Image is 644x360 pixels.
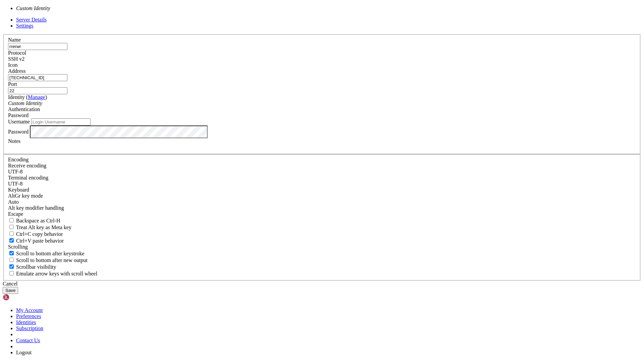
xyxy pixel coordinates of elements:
input: Port Number [8,87,67,94]
label: Protocol [8,50,26,56]
div: SSH v2 [8,56,636,62]
label: Whether the Alt key acts as a Meta key or as a distinct Alt key. [8,224,71,230]
img: Shellngn [3,294,41,301]
a: Contact Us [16,338,40,343]
div: Escape [8,211,636,217]
label: Port [8,81,17,87]
label: Ctrl-C copies if true, send ^C to host if false. Ctrl-Shift-C sends ^C to host if true, copies if... [8,231,63,237]
input: Scrollbar visibility [9,264,14,269]
a: Identities [16,319,36,325]
label: Icon [8,62,17,68]
input: Server Name [8,43,67,50]
label: Controls how the Alt key is handled. Escape: Send an ESC prefix. 8-Bit: Add 128 to the typed char... [8,205,64,211]
input: Backspace as Ctrl-H [9,218,14,222]
label: Username [8,119,30,124]
label: Password [8,128,29,134]
label: Identity [8,94,47,100]
label: Keyboard [8,187,29,193]
input: Scroll to bottom after keystroke [9,251,14,255]
a: Logout [16,350,32,355]
span: ( ) [26,94,47,100]
label: Ctrl+V pastes if true, sends ^V to host if false. Ctrl+Shift+V sends ^V to host if true, pastes i... [8,238,64,244]
div: Auto [8,199,636,205]
label: Address [8,68,25,74]
div: Custom Identity [8,100,636,106]
label: Authentication [8,106,40,112]
label: If true, the backspace should send BS ('\x08', aka ^H). Otherwise the backspace key should send '... [8,218,60,223]
label: When using the alternative screen buffer, and DECCKM (Application Cursor Keys) is active, mouse w... [8,271,97,276]
input: Login Username [31,118,91,125]
a: Preferences [16,313,41,319]
a: Settings [16,23,34,29]
label: Name [8,37,21,43]
span: SSH v2 [8,56,24,62]
i: Custom Identity [16,5,50,11]
label: Whether to scroll to the bottom on any keystroke. [8,251,85,256]
label: Notes [8,138,20,144]
a: Manage [28,94,45,100]
span: Scroll to bottom after new output [16,257,88,263]
input: Host Name or IP [8,74,67,81]
input: Scroll to bottom after new output [9,258,14,262]
label: Set the expected encoding for data received from the host. If the encodings do not match, visual ... [8,163,46,168]
a: My Account [16,307,43,313]
span: Emulate arrow keys with scroll wheel [16,271,97,276]
input: Ctrl+C copy behavior [9,232,14,236]
label: The default terminal encoding. ISO-2022 enables character map translations (like graphics maps). ... [8,175,48,181]
div: Cancel [3,281,641,287]
span: Treat Alt key as Meta key [16,224,71,230]
span: Scroll to bottom after keystroke [16,251,85,256]
input: Emulate arrow keys with scroll wheel [9,271,14,275]
a: Subscription [16,325,43,331]
label: Scrolling [8,244,28,250]
label: Set the expected encoding for data received from the host. If the encodings do not match, visual ... [8,193,43,199]
button: Save [3,287,18,294]
span: Ctrl+V paste behavior [16,238,64,244]
label: Encoding [8,157,29,162]
span: Scrollbar visibility [16,264,56,270]
span: Escape [8,211,23,217]
a: Server Details [16,17,47,22]
div: Password [8,112,636,118]
span: Backspace as Ctrl-H [16,218,60,223]
div: UTF-8 [8,169,636,175]
input: Treat Alt key as Meta key [9,225,14,229]
span: UTF-8 [8,181,23,187]
i: Custom Identity [8,100,42,106]
label: The vertical scrollbar mode. [8,264,56,270]
label: Scroll to bottom after new output. [8,257,88,263]
span: UTF-8 [8,169,23,174]
input: Ctrl+V paste behavior [9,238,14,243]
div: UTF-8 [8,181,636,187]
span: Auto [8,199,19,205]
span: Password [8,112,29,118]
span: Ctrl+C copy behavior [16,231,63,237]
